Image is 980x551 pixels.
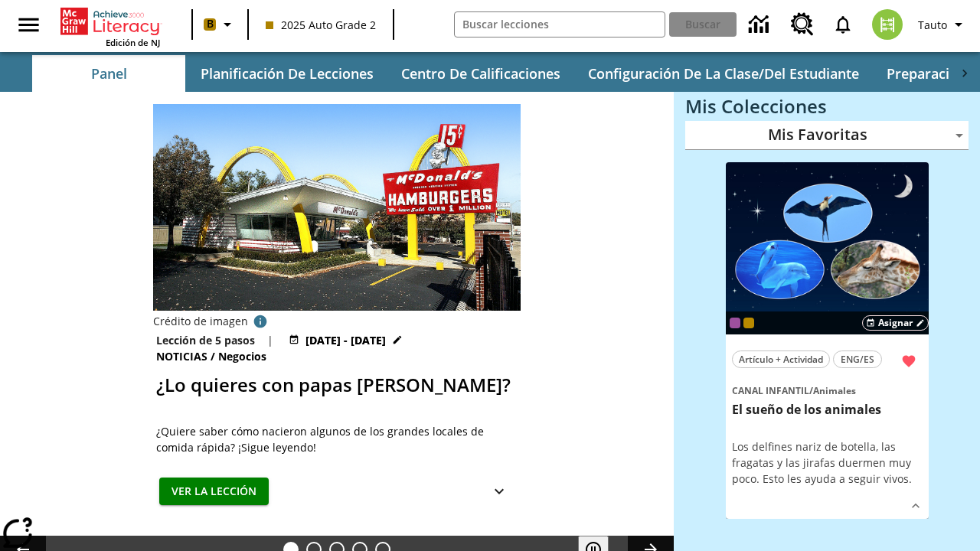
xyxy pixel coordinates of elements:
button: Ver más [484,478,514,506]
a: Centro de información [740,4,782,46]
button: Asignar Elegir fechas [862,315,929,331]
span: Animales [813,384,856,397]
a: Centro de recursos, Se abrirá en una pestaña nueva. [782,4,823,45]
button: Configuración de la clase/del estudiante [576,55,871,92]
div: Pestañas siguientes [949,55,980,92]
span: Tauto [918,17,947,33]
button: 26 jul - 03 jul Elegir fechas [286,332,406,348]
h3: Mis Colecciones [685,96,969,117]
span: [DATE] - [DATE] [305,332,386,348]
h3: El sueño de los animales [732,402,923,418]
button: ENG/ES [833,350,882,368]
button: Artículo + Actividad [732,350,830,368]
span: Artículo + Actividad [739,351,823,367]
button: Remover de Favoritas [895,347,923,375]
div: Los delfines nariz de botella, las fragatas y las jirafas duermen muy poco. Esto les ayuda a segu... [732,439,923,487]
div: New 2025 class [743,318,754,328]
div: lesson details [726,162,929,520]
p: Lección de 5 pasos [156,332,255,348]
button: Ver la lección [159,478,269,506]
button: Escoja un nuevo avatar [863,5,912,44]
div: Mis Favoritas [685,121,969,150]
button: Crédito de imagen: McClatchy-Tribune/Tribune Content Agency LLC/Foto de banco de imágenes Alamy [248,311,273,332]
a: Portada [60,6,160,37]
div: ¿Quiere saber cómo nacieron algunos de los grandes locales de comida rápida? ¡Sigue leyendo! [156,423,518,455]
p: Crédito de imagen [153,314,248,329]
button: Planificación de lecciones [188,55,386,92]
span: Canal Infantil [732,384,809,397]
div: Portada [60,5,160,48]
span: | [267,332,273,348]
button: Panel [32,55,185,92]
span: Negocios [218,348,269,365]
div: Subbarra de navegación [31,55,949,92]
span: Noticias [156,348,211,365]
button: Abrir el menú lateral [6,2,51,47]
span: 2025 Auto Grade 2 [266,17,376,33]
button: Boost El color de la clase es anaranjado claro. Cambiar el color de la clase. [198,11,243,38]
span: Tema: Canal Infantil/Animales [732,382,923,399]
span: Edición de NJ [106,37,160,48]
input: Buscar campo [455,12,665,37]
span: Asignar [878,316,913,330]
span: B [207,15,214,34]
button: Centro de calificaciones [389,55,573,92]
span: ENG/ES [841,351,874,367]
span: / [809,384,813,397]
img: Uno de los primeros locales de McDonald's, con el icónico letrero rojo y los arcos amarillos. [153,104,521,311]
button: Ver más [904,494,927,517]
div: OL 2025 Auto Grade 3 [730,318,740,328]
button: Perfil/Configuración [912,11,974,38]
a: Notificaciones [823,5,863,44]
span: / [211,349,215,364]
h2: ¿Lo quieres con papas fritas? [156,371,518,399]
img: avatar image [872,9,903,40]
